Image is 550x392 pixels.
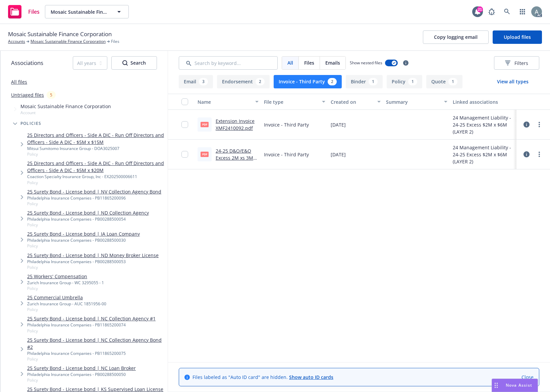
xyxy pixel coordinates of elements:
[27,180,165,185] span: Policy
[27,160,165,174] a: 25 Directors and Officers - Side A DIC - Run Off Directors and Officers - Side A DIC - $5M x $20M
[535,121,543,129] a: more
[256,78,265,85] div: 2
[20,103,111,110] span: Mosaic Sustainable Finance Corporation
[423,30,489,44] button: Copy logging email
[27,264,159,270] span: Policy
[328,78,337,85] div: 2
[289,374,333,380] a: Show auto ID cards
[181,121,188,128] input: Toggle Row Selected
[201,122,209,127] span: pdf
[122,60,128,66] svg: Search
[346,75,383,88] button: Binder
[198,98,251,105] div: Name
[453,98,514,105] div: Linked associations
[516,5,529,18] a: Switch app
[27,252,159,259] a: 25 Surety Bond - License bond | ND Money Broker License
[27,336,165,350] a: 25 Surety Bond - License bond | NC Collection Agency Bond #2
[494,56,539,70] button: Filters
[521,374,534,381] a: Close
[448,78,457,85] div: 1
[27,372,136,377] div: Philadelphia Insurance Companies - PB00288500050
[8,38,25,45] a: Accounts
[505,60,528,67] span: Filters
[20,122,42,126] span: Policies
[51,8,109,15] span: Mosaic Sustainable Finance Corporation
[181,98,188,105] input: Select all
[477,6,483,12] div: 21
[331,121,346,128] span: [DATE]
[27,151,165,157] span: Policy
[492,379,538,392] button: Nova Assist
[27,301,106,307] div: Zurich Insurance Group - AUC 1851956-00
[122,57,146,69] div: Search
[27,195,161,201] div: Philadelphia Insurance Companies - PB11865200096
[328,94,383,110] button: Created on
[192,374,333,381] span: Files labeled as "Auto ID card" are hidden.
[506,382,532,388] span: Nova Assist
[331,98,373,105] div: Created on
[11,79,27,85] a: All files
[27,188,161,195] a: 25 Surety Bond - License bond | NV Collection Agency Bond
[27,230,140,237] a: 25 Surety Bond - License bond | IA Loan Company
[485,5,498,18] a: Report a Bug
[27,315,156,322] a: 25 Surety Bond - License bond | NC Collection Agency #1
[27,294,106,301] a: 25 Commercial Umbrella
[27,243,140,249] span: Policy
[27,286,104,291] span: Policy
[500,5,514,18] a: Search
[408,78,417,85] div: 1
[199,78,208,85] div: 3
[304,59,314,66] span: Files
[27,209,149,216] a: 25 Surety Bond - License bond | ND Collection Agency
[27,365,136,372] a: 25 Surety Bond - License bond | NC Loan Broker
[27,216,149,222] div: Philadelphia Insurance Companies - PB00288500054
[27,201,161,207] span: Policy
[179,56,278,70] input: Search by keyword...
[216,118,255,131] a: Extension Invoice XMF2410092.pdf
[27,307,106,312] span: Policy
[264,121,309,128] span: Invoice - Third Party
[201,152,209,157] span: pdf
[261,94,328,110] button: File type
[217,75,270,88] button: Endorsement
[426,75,462,88] button: Quote
[287,59,293,66] span: All
[450,94,516,110] button: Linked associations
[492,379,500,392] div: Drag to move
[27,280,104,286] div: Zurich Insurance Group - WC 3295055 - 1
[386,98,440,105] div: Summary
[486,75,539,88] button: View all types
[535,150,543,158] a: more
[27,273,104,280] a: 25 Workers' Compensation
[264,98,318,105] div: File type
[331,151,346,158] span: [DATE]
[181,151,188,158] input: Toggle Row Selected
[531,6,542,17] img: photo
[11,59,43,67] span: Associations
[28,9,40,14] span: Files
[387,75,422,88] button: Policy
[504,34,531,40] span: Upload files
[216,148,253,168] a: 24-25 D&O/E&O Excess 2M xs 3M Invoice.pdf
[195,94,261,110] button: Name
[11,91,44,98] a: Untriaged files
[20,110,111,115] span: Account
[27,322,156,328] div: Philadelphia Insurance Companies - PB11865200074
[27,237,140,243] div: Philadelphia Insurance Companies - PB00288500030
[434,34,478,40] span: Copy logging email
[27,146,165,151] div: Mitsui Sumitomo Insurance Group - DOA3025007
[31,38,106,45] a: Mosaic Sustainable Finance Corporation
[325,59,340,66] span: Emails
[111,38,119,45] span: Files
[27,356,165,362] span: Policy
[27,222,149,228] span: Policy
[453,114,514,135] div: 24 Management Liability - 24-25 Excess $2M x $6M (LAYER 2)
[274,75,342,88] button: Invoice - Third Party
[514,60,528,67] span: Filters
[111,56,157,70] button: SearchSearch
[27,350,165,356] div: Philadelphia Insurance Companies - PB11865200075
[493,30,542,44] button: Upload files
[8,30,112,38] span: Mosaic Sustainable Finance Corporation
[27,174,165,179] div: Coaction Specialty Insurance Group, Inc - EX202500006611
[47,91,56,99] div: 5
